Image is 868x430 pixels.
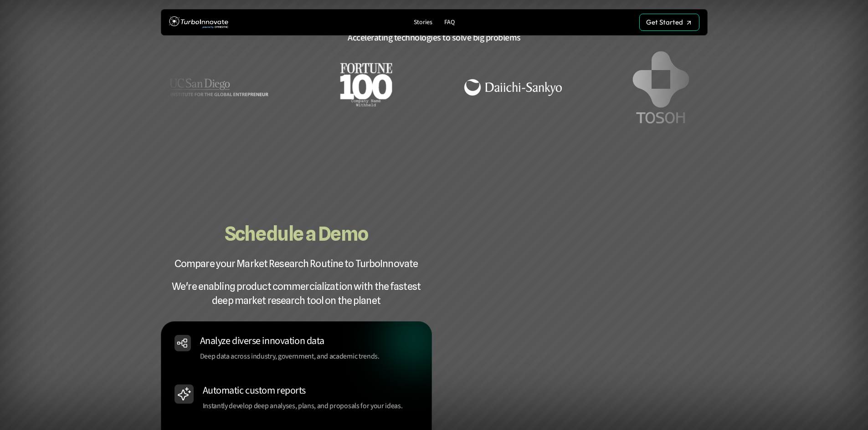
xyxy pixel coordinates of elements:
[169,14,228,31] img: TurboInnovate Logo
[410,16,436,29] a: Stories
[639,14,699,31] a: Get Started
[441,16,458,29] a: FAQ
[414,19,432,26] p: Stories
[646,18,683,26] p: Get Started
[444,19,455,26] p: FAQ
